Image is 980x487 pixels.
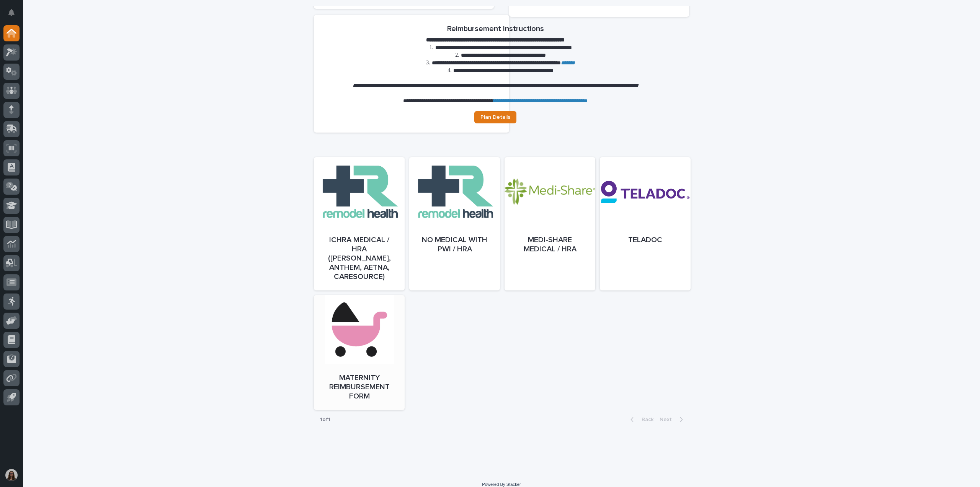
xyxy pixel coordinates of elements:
[314,157,405,290] a: ICHRA Medical / HRA ([PERSON_NAME], Anthem, Aetna, CareSource)
[660,417,676,422] span: Next
[624,416,657,423] button: Back
[482,482,521,487] a: Powered By Stacker
[637,417,653,422] span: Back
[447,24,544,33] h2: Reimbursement Instructions
[3,5,20,21] button: Notifications
[314,295,405,410] a: Maternity Reimbursement Form
[314,410,336,429] p: 1 of 1
[3,467,20,483] button: users-avatar
[505,157,595,290] a: Medi-Share Medical / HRA
[10,9,20,21] div: Notifications
[474,111,516,123] a: Plan Details
[409,157,500,290] a: No Medical with PWI / HRA
[480,115,510,120] span: Plan Details
[600,157,691,290] a: Teladoc
[657,416,689,423] button: Next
